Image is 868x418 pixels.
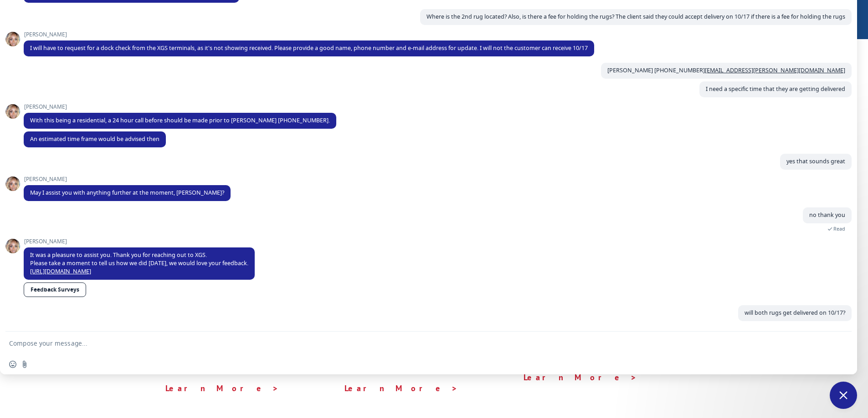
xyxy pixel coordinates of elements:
[344,383,458,393] a: Learn More >
[24,31,594,38] span: [PERSON_NAME]
[24,104,336,110] span: [PERSON_NAME]
[9,361,16,368] span: Insert an emoji
[24,238,255,245] span: [PERSON_NAME]
[786,157,845,165] span: yes that sounds great
[165,383,279,393] a: Learn More >
[24,176,231,182] span: [PERSON_NAME]
[705,66,845,74] a: [EMAIL_ADDRESS][PERSON_NAME][DOMAIN_NAME]
[833,226,845,232] span: Read
[706,85,845,93] span: I need a specific time that they are getting delivered
[30,251,248,275] span: It was a pleasure to assist you. Thank you for reaching out to XGS. Please take a moment to tell ...
[24,282,86,297] a: Feedback Surveys
[30,44,588,52] span: I will have to request for a dock check from the XGS terminals, as it's not showing received. Ple...
[524,372,637,383] a: Learn More >
[30,189,224,196] span: May I assist you with anything further at the moment, [PERSON_NAME]?
[607,66,845,74] span: [PERSON_NAME] [PHONE_NUMBER]
[830,382,857,409] div: Close chat
[745,309,845,317] span: will both rugs get delivered on 10/17?
[21,361,28,368] span: Send a file
[30,135,159,143] span: An estimated time frame would be advised then
[9,339,828,347] textarea: Compose your message...
[30,267,91,275] a: [URL][DOMAIN_NAME]
[809,211,845,219] span: no thank you
[426,13,845,20] span: Where is the 2nd rug located? Also, is there a fee for holding the rugs? The client said they cou...
[30,116,330,124] span: With this being a residential, a 24 hour call before should be made prior to [PERSON_NAME] [PHONE...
